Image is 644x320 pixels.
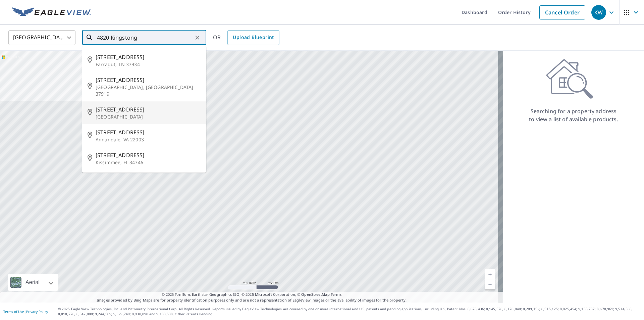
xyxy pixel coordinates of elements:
[96,113,201,120] p: [GEOGRAPHIC_DATA]
[23,274,42,291] div: Aerial
[162,292,342,298] span: © 2025 TomTom, Earthstar Geographics SIO, © 2025 Microsoft Corporation, ©
[96,128,201,136] span: [STREET_ADDRESS]
[227,30,279,45] a: Upload Blueprint
[539,5,585,19] a: Cancel Order
[233,33,274,42] span: Upload Blueprint
[3,309,24,314] a: Terms of Use
[485,269,495,279] a: Current Level 5, Zoom In
[193,33,202,42] button: Clear
[529,107,619,123] p: Searching for a property address to view a list of available products.
[96,136,201,143] p: Annandale, VA 22003
[96,159,201,166] p: Kissimmee, FL 34746
[331,292,342,297] a: Terms
[3,310,48,314] p: |
[591,5,606,20] div: KW
[58,307,641,317] p: © 2025 Eagle View Technologies, Inc. and Pictometry International Corp. All Rights Reserved. Repo...
[213,30,279,45] div: OR
[301,292,329,297] a: OpenStreetMap
[96,76,201,84] span: [STREET_ADDRESS]
[96,105,201,113] span: [STREET_ADDRESS]
[26,309,48,314] a: Privacy Policy
[12,7,91,17] img: EV Logo
[485,279,495,289] a: Current Level 5, Zoom Out
[96,53,201,61] span: [STREET_ADDRESS]
[96,84,201,97] p: [GEOGRAPHIC_DATA], [GEOGRAPHIC_DATA] 37919
[96,151,201,159] span: [STREET_ADDRESS]
[8,28,75,47] div: [GEOGRAPHIC_DATA]
[96,61,201,68] p: Farragut, TN 37934
[8,274,58,291] div: Aerial
[97,28,193,47] input: Search by address or latitude-longitude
